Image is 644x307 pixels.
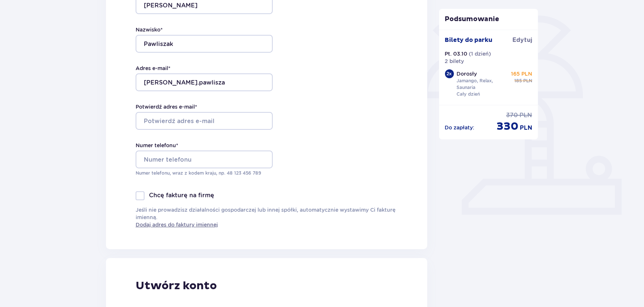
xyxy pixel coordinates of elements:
p: Numer telefonu, wraz z kodem kraju, np. 48 ​123 ​456 ​789 [136,170,273,176]
p: Jeśli nie prowadzisz działalności gospodarczej lub innej spółki, automatycznie wystawimy Ci faktu... [136,206,398,228]
p: PLN [520,124,532,132]
label: Potwierdź adres e-mail * [136,103,197,110]
a: Edytuj [512,36,532,44]
label: Adres e-mail * [136,65,170,72]
input: Numer telefonu [136,151,273,168]
p: Utwórz konto [136,279,217,293]
input: Potwierdź adres e-mail [136,112,273,130]
p: PLN [519,111,532,119]
label: Numer telefonu * [136,142,178,149]
p: 185 [514,77,522,84]
p: 165 PLN [511,70,532,77]
p: 370 [506,111,518,119]
p: Jamango, Relax, Saunaria [457,77,508,91]
input: Adres e-mail [136,73,273,91]
p: ( 1 dzień ) [469,50,491,57]
p: Podsumowanie [439,15,538,24]
label: Nazwisko * [136,26,163,33]
p: 330 [497,119,518,133]
p: Bilety do parku [445,36,493,44]
p: Dorosły [457,70,477,77]
a: Dodaj adres do faktury imiennej [136,221,218,228]
p: Pt. 03.10 [445,50,468,57]
div: 2 x [445,69,454,78]
p: 2 bilety [445,57,464,65]
p: Chcę fakturę na firmę [149,191,214,199]
p: PLN [523,77,532,84]
p: Cały dzień [457,91,480,98]
input: Nazwisko [136,35,273,53]
p: Do zapłaty : [445,124,475,131]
